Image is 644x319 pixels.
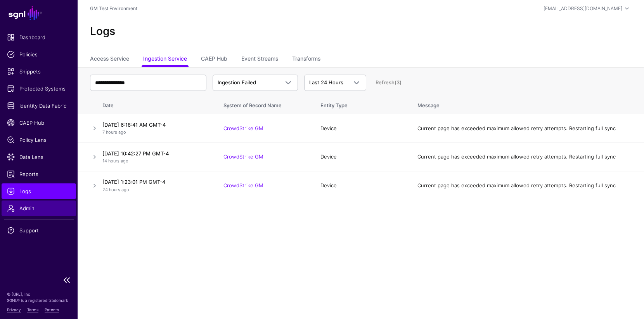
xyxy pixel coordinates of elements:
th: Date [99,94,216,114]
td: Current page has exceeded maximum allowed retry attempts. Restarting full sync [410,143,644,171]
th: System of Record Name [216,94,313,114]
h4: [DATE] 6:18:41 AM GMT-4 [102,121,208,128]
a: Reports [2,166,76,182]
a: Refresh (3) [376,79,402,85]
a: Terms [27,307,38,312]
a: Patents [45,307,59,312]
td: Device [313,114,410,143]
h2: Logs [90,25,632,38]
span: Protected Systems [7,85,71,92]
a: CrowdStrike GM [223,125,263,131]
span: Last 24 Hours [309,79,343,85]
span: Reports [7,170,71,178]
a: Event Streams [241,52,278,67]
a: Privacy [7,307,21,312]
a: Transforms [292,52,320,67]
span: Support [7,227,71,234]
a: CAEP Hub [2,115,76,131]
a: Dashboard [2,30,76,45]
td: Device [313,143,410,171]
a: CrowdStrike GM [223,182,263,188]
a: Ingestion Service [143,52,187,67]
p: 14 hours ago [102,158,208,164]
span: CAEP Hub [7,119,71,127]
a: SGNL [5,5,73,22]
a: Access Service [90,52,129,67]
a: Logs [2,183,76,199]
a: Data Lens [2,149,76,165]
span: Ingestion Failed [218,79,256,85]
p: 7 hours ago [102,129,208,136]
td: Device [313,171,410,200]
span: Data Lens [7,153,71,161]
span: Policy Lens [7,136,71,144]
th: Entity Type [313,94,410,114]
div: [EMAIL_ADDRESS][DOMAIN_NAME] [544,5,622,12]
p: SGNL® is a registered trademark [7,297,71,303]
span: Logs [7,187,71,195]
h4: [DATE] 10:42:27 PM GMT-4 [102,150,208,157]
p: © [URL], Inc [7,291,71,297]
a: CrowdStrike GM [223,153,263,160]
th: Message [410,94,644,114]
td: Current page has exceeded maximum allowed retry attempts. Restarting full sync [410,114,644,143]
a: Policy Lens [2,132,76,148]
span: Snippets [7,68,71,75]
span: Identity Data Fabric [7,102,71,110]
a: Protected Systems [2,81,76,96]
a: GM Test Environment [90,5,137,11]
p: 24 hours ago [102,187,208,193]
a: CAEP Hub [201,52,227,67]
a: Policies [2,47,76,62]
a: Admin [2,200,76,216]
a: Snippets [2,64,76,79]
a: Identity Data Fabric [2,98,76,113]
h4: [DATE] 1:23:01 PM GMT-4 [102,178,208,185]
span: Policies [7,51,71,58]
span: Dashboard [7,33,71,41]
td: Current page has exceeded maximum allowed retry attempts. Restarting full sync [410,171,644,200]
span: Admin [7,204,71,212]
